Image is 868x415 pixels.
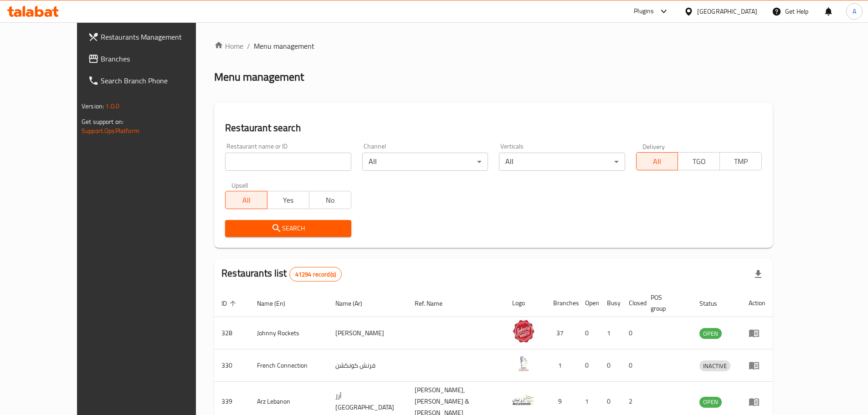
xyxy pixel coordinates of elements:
button: All [636,152,678,170]
td: 330 [214,349,250,382]
th: Open [578,289,600,317]
a: Branches [81,48,222,70]
td: 328 [214,317,250,349]
span: Menu management [254,41,314,51]
td: 1 [546,349,578,382]
div: All [362,153,488,171]
span: A [853,6,856,16]
td: فرنش كونكشن [328,349,407,382]
a: Home [214,41,243,51]
img: Arz Lebanon [512,389,535,411]
span: Ref. Name [415,298,454,309]
button: All [225,191,267,209]
span: Get support on: [82,116,123,128]
button: No [309,191,351,209]
nav: breadcrumb [214,41,773,51]
div: Menu [749,328,765,338]
div: All [499,153,625,171]
td: 0 [578,349,600,382]
span: TGO [682,155,716,168]
button: Yes [267,191,309,209]
span: ID [221,298,239,309]
td: 37 [546,317,578,349]
div: Menu [749,396,765,407]
span: Search Branch Phone [101,75,215,86]
a: Restaurants Management [81,26,222,48]
span: Status [699,298,729,309]
span: INACTIVE [699,361,730,371]
a: Support.OpsPlatform [82,125,139,137]
img: French Connection [512,352,535,375]
th: Busy [600,289,621,317]
li: / [247,41,250,51]
span: OPEN [699,328,722,339]
img: Johnny Rockets [512,320,535,343]
th: Closed [621,289,643,317]
span: Version: [82,100,104,112]
span: TMP [724,155,758,168]
span: Branches [101,53,215,64]
td: 1 [600,317,621,349]
label: Upsell [231,182,248,188]
span: Name (En) [257,298,297,309]
div: Total records count [289,267,342,282]
span: Restaurants Management [101,31,215,42]
span: Search [232,223,344,234]
div: INACTIVE [699,360,730,371]
span: Name (Ar) [335,298,374,309]
td: 0 [621,349,643,382]
span: 41294 record(s) [290,270,341,279]
h2: Restaurant search [225,121,762,135]
a: Search Branch Phone [81,70,222,92]
span: OPEN [699,397,722,407]
button: TGO [678,152,720,170]
td: 0 [578,317,600,349]
th: Branches [546,289,578,317]
div: Plugins [634,6,654,17]
span: No [313,194,348,207]
span: All [640,155,675,168]
div: [GEOGRAPHIC_DATA] [697,6,757,16]
td: French Connection [250,349,328,382]
td: [PERSON_NAME] [328,317,407,349]
span: POS group [651,292,681,314]
button: Search [225,220,351,237]
th: Logo [505,289,546,317]
button: TMP [719,152,762,170]
label: Delivery [642,143,665,149]
td: 0 [621,317,643,349]
h2: Restaurants list [221,266,342,282]
span: 1.0.0 [105,100,119,112]
th: Action [741,289,773,317]
h2: Menu management [214,70,304,84]
td: Johnny Rockets [250,317,328,349]
span: Yes [271,194,306,207]
input: Search for restaurant name or ID.. [225,153,351,171]
div: OPEN [699,328,722,339]
td: 0 [600,349,621,382]
span: All [229,194,264,207]
div: Export file [747,263,769,285]
div: Menu [749,360,765,371]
